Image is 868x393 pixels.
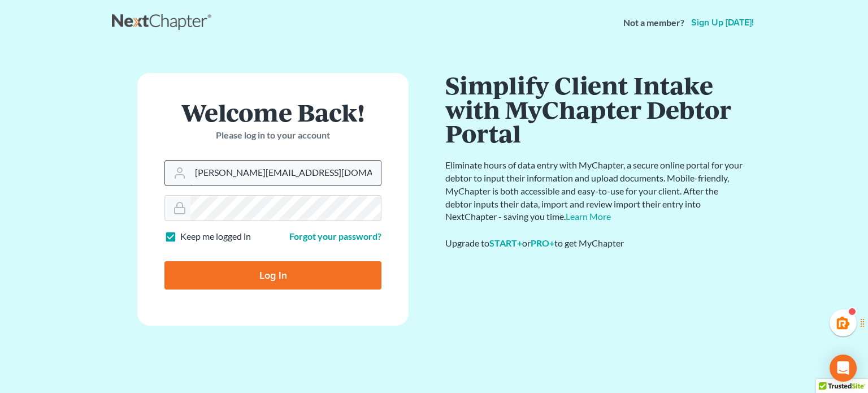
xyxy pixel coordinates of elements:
a: START+ [489,237,522,248]
a: Learn More [566,211,611,222]
input: Log In [164,261,381,290]
a: PRO+ [531,237,554,248]
strong: Not a member? [623,16,684,29]
h1: Welcome Back! [164,100,381,124]
a: Sign up [DATE]! [689,18,756,27]
p: Eliminate hours of data entry with MyChapter, a secure online portal for your debtor to input the... [445,159,745,223]
div: Open Intercom Messenger [830,355,857,382]
p: Please log in to your account [164,129,381,142]
div: Upgrade to or to get MyChapter [445,237,745,250]
h1: Simplify Client Intake with MyChapter Debtor Portal [445,73,745,145]
a: Forgot your password? [289,231,381,241]
input: Email Address [190,161,381,185]
label: Keep me logged in [180,230,251,243]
